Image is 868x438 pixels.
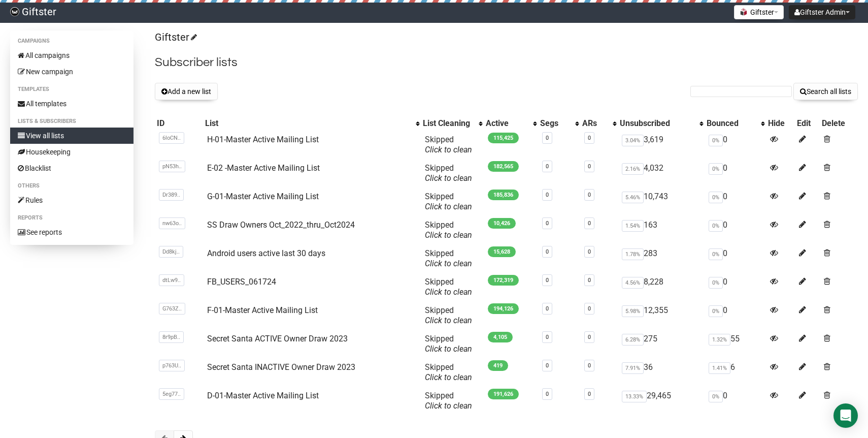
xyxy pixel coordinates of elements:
[622,220,644,232] span: 1.54%
[768,118,793,129] div: Hide
[10,160,133,176] a: Blacklist
[705,387,766,415] td: 0
[709,391,723,402] span: 0%
[207,305,318,315] a: F-01-Master Active Mailing List
[588,305,591,312] a: 0
[488,133,519,143] span: 115,425
[538,116,580,131] th: Segs: No sort applied, activate to apply an ascending sort
[159,161,185,172] span: pN53h..
[10,212,133,224] li: Reports
[425,220,472,240] span: Skipped
[705,358,766,387] td: 6
[488,332,513,342] span: 4,105
[425,362,472,382] span: Skipped
[484,116,538,131] th: Active: No sort applied, activate to apply an ascending sort
[10,180,133,192] li: Others
[425,391,472,411] span: Skipped
[425,277,472,297] span: Skipped
[734,5,784,19] button: Giftster
[820,116,858,131] th: Delete: No sort applied, sorting is disabled
[159,246,183,258] span: Dd8kj..
[488,303,519,314] span: 194,126
[705,116,766,131] th: Bounced: No sort applied, activate to apply an ascending sort
[159,132,184,144] span: 6loCN..
[423,118,474,129] div: List Cleaning
[793,83,858,100] button: Search all lists
[618,387,705,415] td: 29,465
[709,135,723,146] span: 0%
[425,287,472,297] a: Click to clean
[425,163,472,183] span: Skipped
[546,277,549,284] a: 0
[425,145,472,154] a: Click to clean
[488,190,519,200] span: 185,836
[618,187,705,216] td: 10,743
[546,334,549,340] a: 0
[207,248,325,258] a: Android users active last 30 days
[425,202,472,211] a: Click to clean
[705,131,766,159] td: 0
[488,161,519,172] span: 182,565
[709,305,723,317] span: 0%
[10,96,133,112] a: All templates
[425,230,472,240] a: Click to clean
[155,83,218,100] button: Add a new list
[155,116,203,131] th: ID: No sort applied, sorting is disabled
[488,360,508,371] span: 419
[705,159,766,187] td: 0
[207,163,320,173] a: E-02 -Master Active Mailing List
[618,273,705,301] td: 8,228
[10,115,133,128] li: Lists & subscribers
[705,273,766,301] td: 0
[425,192,472,211] span: Skipped
[580,116,618,131] th: ARs: No sort applied, activate to apply an ascending sort
[618,116,705,131] th: Unsubscribed: No sort applied, activate to apply an ascending sort
[622,277,644,289] span: 4.56%
[425,372,472,382] a: Click to clean
[159,388,184,400] span: 5eg77..
[207,135,319,144] a: H-01-Master Active Mailing List
[622,391,647,402] span: 13.33%
[622,135,644,146] span: 3.04%
[709,362,730,374] span: 1.41%
[425,248,472,268] span: Skipped
[425,305,472,325] span: Skipped
[709,248,723,260] span: 0%
[709,192,723,203] span: 0%
[10,192,133,208] a: Rules
[10,224,133,240] a: See reports
[159,331,184,343] span: 8r9pB..
[546,362,549,369] a: 0
[833,403,858,428] div: Open Intercom Messenger
[540,118,570,129] div: Segs
[588,192,591,198] a: 0
[618,131,705,159] td: 3,619
[425,334,472,354] span: Skipped
[588,334,591,340] a: 0
[207,220,355,230] a: SS Draw Owners Oct_2022_thru_Oct2024
[155,31,195,43] a: Giftster
[795,116,820,131] th: Edit: No sort applied, sorting is disabled
[10,64,133,80] a: New campaign
[620,118,694,129] div: Unsubscribed
[546,135,549,141] a: 0
[488,389,519,399] span: 191,626
[207,362,355,372] a: Secret Santa INACTIVE Owner Draw 2023
[159,303,185,315] span: G763Z..
[588,391,591,397] a: 0
[10,128,133,144] a: View all lists
[705,244,766,273] td: 0
[546,248,549,255] a: 0
[588,163,591,170] a: 0
[588,248,591,255] a: 0
[618,216,705,244] td: 163
[705,216,766,244] td: 0
[709,277,723,289] span: 0%
[618,330,705,358] td: 275
[618,159,705,187] td: 4,032
[709,163,723,175] span: 0%
[425,316,472,325] a: Click to clean
[546,220,549,227] a: 0
[425,173,472,183] a: Click to clean
[425,401,472,411] a: Click to clean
